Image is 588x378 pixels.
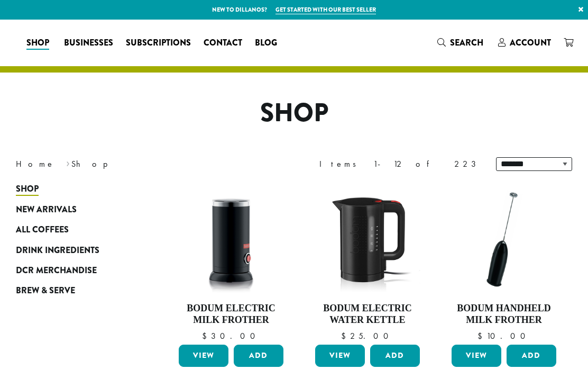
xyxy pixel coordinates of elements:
a: Get started with our best seller [275,5,376,14]
button: Add [507,345,556,367]
bdi: 10.00 [477,330,530,341]
a: DCR Merchandise [16,260,131,281]
span: Shop [16,183,39,196]
img: DP3954.01-002.png [176,184,286,294]
a: Bodum Electric Water Kettle $25.00 [313,184,422,340]
a: Bodum Electric Milk Frother $30.00 [176,184,286,340]
nav: Breadcrumb [16,158,278,170]
a: Home [16,158,55,169]
a: View [315,345,365,367]
span: Brew & Serve [16,284,75,298]
a: Drink Ingredients [16,240,131,260]
a: All Coffees [16,220,131,240]
span: Drink Ingredients [16,244,99,257]
button: Add [370,345,420,367]
a: View [179,345,228,367]
img: DP3955.01.png [313,184,422,294]
a: View [452,345,501,367]
bdi: 30.00 [202,330,260,341]
a: Shop [20,34,58,51]
div: Items 1-12 of 223 [319,158,480,170]
h4: Bodum Electric Milk Frother [176,303,286,326]
h1: Shop [8,98,580,129]
img: DP3927.01-002.png [449,184,559,294]
a: New Arrivals [16,200,131,220]
span: All Coffees [16,223,69,237]
h4: Bodum Handheld Milk Frother [449,303,559,326]
span: $ [477,330,486,341]
span: $ [202,330,211,341]
span: › [66,154,70,170]
span: New Arrivals [16,203,77,217]
span: Contact [204,37,242,50]
span: DCR Merchandise [16,264,97,277]
a: Brew & Serve [16,281,131,301]
span: Account [510,37,551,49]
bdi: 25.00 [341,330,393,341]
h4: Bodum Electric Water Kettle [313,303,422,326]
span: Search [450,37,483,49]
a: Bodum Handheld Milk Frother $10.00 [449,184,559,340]
span: Businesses [64,37,113,50]
a: Search [431,34,492,51]
a: Shop [16,179,131,199]
span: $ [341,330,350,341]
button: Add [234,345,283,367]
span: Blog [255,37,277,50]
span: Subscriptions [126,37,191,50]
span: Shop [26,37,49,50]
